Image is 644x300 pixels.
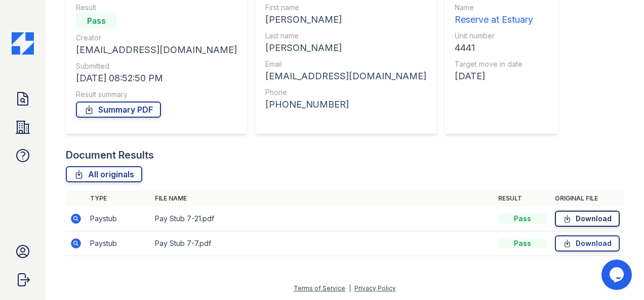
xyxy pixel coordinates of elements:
[455,41,533,55] div: 4441
[265,97,426,112] div: [PHONE_NUMBER]
[455,3,533,27] a: Name Reserve at Estuary
[265,41,426,55] div: [PERSON_NAME]
[455,3,533,13] div: Name
[265,13,426,27] div: [PERSON_NAME]
[76,102,161,118] a: Summary PDF
[555,235,620,252] a: Download
[498,214,547,224] div: Pass
[265,3,426,13] div: First name
[86,231,151,256] td: Paystub
[555,211,620,227] a: Download
[349,284,351,292] div: |
[455,59,533,69] div: Target move in date
[494,190,551,207] th: Result
[265,69,426,83] div: [EMAIL_ADDRESS][DOMAIN_NAME]
[455,69,533,83] div: [DATE]
[151,207,494,231] td: Pay Stub 7-21.pdf
[265,31,426,41] div: Last name
[601,260,634,290] iframe: chat widget
[455,13,533,27] div: Reserve at Estuary
[76,71,237,85] div: [DATE] 08:52:50 PM
[86,207,151,231] td: Paystub
[76,33,237,43] div: Creator
[66,166,142,182] a: All originals
[76,61,237,71] div: Submitted
[76,3,237,13] div: Result
[86,190,151,207] th: Type
[294,284,345,292] a: Terms of Service
[66,148,154,162] div: Document Results
[354,284,396,292] a: Privacy Policy
[498,238,547,248] div: Pass
[551,190,624,207] th: Original file
[455,31,533,41] div: Unit number
[76,13,116,29] div: Pass
[151,190,494,207] th: File name
[76,89,237,99] div: Result summary
[265,59,426,69] div: Email
[12,32,34,55] img: CE_Icon_Blue-c292c112584629df590d857e76928e9f676e5b41ef8f769ba2f05ee15b207248.png
[265,87,426,97] div: Phone
[76,43,237,57] div: [EMAIL_ADDRESS][DOMAIN_NAME]
[151,231,494,256] td: Pay Stub 7-7.pdf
